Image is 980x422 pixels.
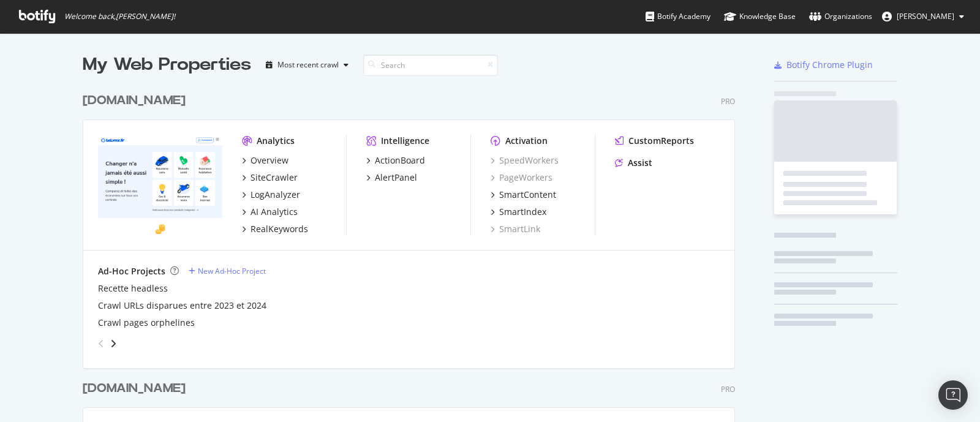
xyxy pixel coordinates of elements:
div: New Ad-Hoc Project [198,266,266,276]
div: Pro [721,384,735,394]
div: Botify Chrome Plugin [786,59,873,71]
a: LogAnalyzer [242,189,300,201]
div: RealKeywords [251,223,308,235]
a: Assist [615,157,652,169]
div: Botify Academy [646,10,710,23]
div: LogAnalyzer [251,189,300,201]
div: AI Analytics [251,206,298,218]
div: Knowledge Base [724,10,796,23]
div: AlertPanel [375,171,417,184]
input: Search [363,55,498,76]
a: Crawl URLs disparues entre 2023 et 2024 [98,300,266,312]
a: Recette headless [98,282,168,295]
a: AI Analytics [242,206,298,218]
div: My Web Properties [83,53,251,77]
a: SiteCrawler [242,171,298,184]
a: Botify Chrome Plugin [774,59,873,71]
a: Overview [242,154,288,167]
div: SiteCrawler [251,171,298,184]
a: RealKeywords [242,223,308,235]
div: Most recent crawl [277,61,339,69]
button: [PERSON_NAME] [872,7,974,26]
img: lelynx.fr [98,135,222,234]
div: CustomReports [628,135,694,147]
div: Intelligence [381,135,429,147]
a: CustomReports [615,135,694,147]
div: Ad-Hoc Projects [98,265,165,277]
div: Pro [721,96,735,107]
div: angle-left [93,334,109,353]
a: SmartContent [491,189,556,201]
div: Overview [251,154,288,167]
div: SmartIndex [499,206,546,218]
a: New Ad-Hoc Project [189,266,266,276]
a: AlertPanel [366,171,417,184]
div: Organizations [809,10,872,23]
span: Welcome back, [PERSON_NAME] ! [64,12,175,21]
a: PageWorkers [491,171,552,184]
a: SpeedWorkers [491,154,559,167]
div: Open Intercom Messenger [938,380,968,410]
a: [DOMAIN_NAME] [83,380,190,398]
div: Activation [505,135,548,147]
a: SmartIndex [491,206,546,218]
div: [DOMAIN_NAME] [83,380,186,398]
div: Assist [628,157,652,169]
div: SmartContent [499,189,556,201]
a: Crawl pages orphelines [98,317,195,329]
div: ActionBoard [375,154,425,167]
div: [DOMAIN_NAME] [83,92,186,110]
a: ActionBoard [366,154,425,167]
div: angle-right [109,337,118,350]
span: Caterina Martini [897,11,954,21]
a: [DOMAIN_NAME] [83,92,190,110]
button: Most recent crawl [261,55,353,75]
div: Analytics [257,135,295,147]
a: SmartLink [491,223,540,235]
